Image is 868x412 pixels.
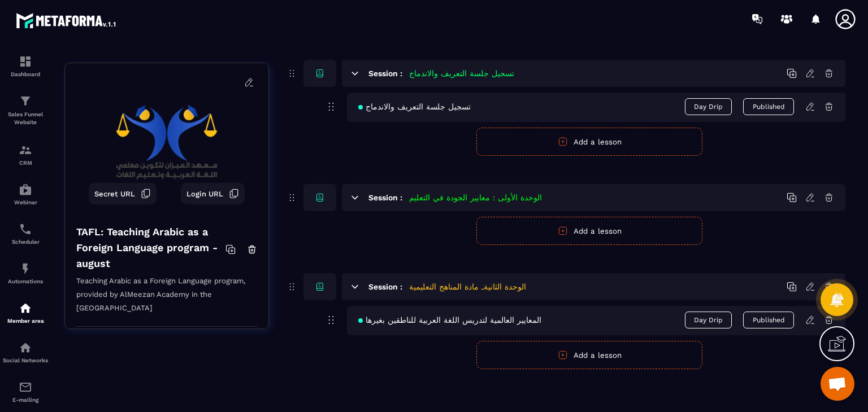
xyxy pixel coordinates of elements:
[89,183,157,204] button: Secret URL
[3,278,48,284] p: Automations
[3,160,48,166] p: CRM
[186,190,223,198] span: Login URL
[409,281,526,292] h5: الوحدة الثانيةـ مادة المناهج التعليمية
[73,72,260,213] img: background
[3,332,48,372] a: social-networksocial-networkSocial Networks
[94,190,135,198] span: Secret URL
[19,183,32,196] img: automations
[3,46,48,86] a: formationformationDashboard
[368,282,402,291] h6: Session :
[476,341,702,369] button: Add a lesson
[368,193,402,202] h6: Session :
[19,94,32,108] img: formation
[821,367,854,401] div: Open chat
[476,128,702,156] button: Add a lesson
[685,98,732,115] span: Day Drip
[19,262,32,275] img: automations
[743,98,794,115] button: Published
[76,274,257,327] p: Teaching Arabic as a Foreign Language program, provided by AlMeezan Academy in the [GEOGRAPHIC_DATA]
[19,55,32,68] img: formation
[3,253,48,293] a: automationsautomationsAutomations
[3,318,48,324] p: Member area
[368,69,402,78] h6: Session :
[76,224,225,271] h4: TAFL: Teaching Arabic as a Foreign Language program - august
[3,372,48,411] a: emailemailE-mailing
[16,10,118,30] img: logo
[3,397,48,403] p: E-mailing
[409,192,542,203] h5: الوحدة الأولى : معايير الجودة في التعليم
[3,293,48,332] a: automationsautomationsMember area
[3,71,48,77] p: Dashboard
[181,183,245,204] button: Login URL
[3,214,48,253] a: schedulerschedulerScheduler
[743,312,794,328] button: Published
[19,301,32,315] img: automations
[3,199,48,205] p: Webinar
[476,217,702,245] button: Add a lesson
[19,380,32,394] img: email
[19,143,32,157] img: formation
[3,174,48,214] a: automationsautomationsWebinar
[19,222,32,236] img: scheduler
[3,86,48,135] a: formationformationSales Funnel Website
[3,239,48,245] p: Scheduler
[409,68,514,79] h5: تسجيل جلسة التعريف والاندماج
[685,312,732,328] span: Day Drip
[358,102,471,111] span: تسجيل جلسة التعريف والاندماج
[358,315,541,325] span: المعايير العالمية لتدريس اللغة العربية للناطقين بغيرها
[3,357,48,363] p: Social Networks
[3,111,48,126] p: Sales Funnel Website
[3,135,48,174] a: formationformationCRM
[19,341,32,354] img: social-network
